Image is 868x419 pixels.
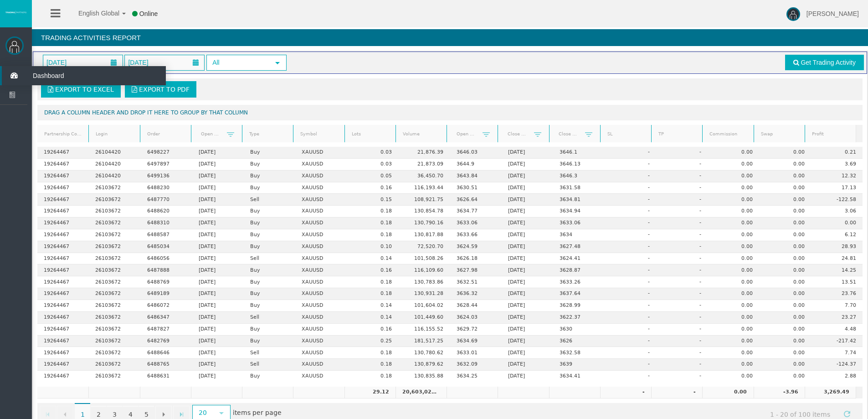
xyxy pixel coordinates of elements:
[398,159,450,171] td: 21,873.09
[553,194,605,206] td: 3634.81
[140,206,192,217] td: 6488620
[811,147,863,159] td: 0.21
[398,288,450,300] td: 130,931.28
[553,276,605,288] td: 3633.26
[656,171,708,182] td: -
[760,194,811,206] td: 0.00
[811,312,863,324] td: 23.27
[502,217,553,229] td: [DATE]
[502,276,553,288] td: [DATE]
[656,264,708,276] td: -
[502,147,553,159] td: [DATE]
[89,288,140,300] td: 26103672
[760,159,811,171] td: 0.00
[37,182,89,194] td: 19264467
[192,159,244,171] td: [DATE]
[89,241,140,253] td: 26103672
[656,159,708,171] td: -
[760,171,811,182] td: 0.00
[605,300,656,312] td: -
[450,241,502,253] td: 3624.59
[347,264,398,276] td: 0.16
[192,241,244,253] td: [DATE]
[37,288,89,300] td: 19264467
[450,276,502,288] td: 3632.51
[398,217,450,229] td: 130,790.16
[553,147,605,159] td: 3646.1
[760,288,811,300] td: 0.00
[347,312,398,324] td: 0.14
[708,300,759,312] td: 0.00
[605,312,656,324] td: -
[656,194,708,206] td: -
[37,229,89,241] td: 19264467
[140,324,192,336] td: 6487827
[811,206,863,217] td: 3.06
[89,253,140,265] td: 26103672
[37,312,89,324] td: 19264467
[708,194,759,206] td: 0.00
[760,324,811,336] td: 0.00
[347,276,398,288] td: 0.18
[140,194,192,206] td: 6487770
[760,217,811,229] td: 0.00
[37,276,89,288] td: 19264467
[347,253,398,265] td: 0.14
[450,324,502,336] td: 3629.72
[708,217,759,229] td: 0.00
[398,206,450,217] td: 130,854.78
[755,128,803,140] a: Swap
[192,276,244,288] td: [DATE]
[605,194,656,206] td: -
[295,336,347,347] td: XAUUSD
[553,229,605,241] td: 3634
[656,241,708,253] td: -
[656,276,708,288] td: -
[553,253,605,265] td: 3624.41
[192,147,244,159] td: [DATE]
[760,300,811,312] td: 0.00
[89,182,140,194] td: 26103672
[601,128,650,140] a: SL
[139,86,190,93] span: Export to PDF
[760,147,811,159] td: 0.00
[347,182,398,194] td: 0.16
[811,300,863,312] td: 7.70
[605,147,656,159] td: -
[553,264,605,276] td: 3628.87
[140,159,192,171] td: 6497897
[295,147,347,159] td: XAUUSD
[656,324,708,336] td: -
[605,229,656,241] td: -
[37,241,89,253] td: 19264467
[89,312,140,324] td: 26103672
[656,288,708,300] td: -
[244,171,295,182] td: Buy
[502,300,553,312] td: [DATE]
[140,217,192,229] td: 6488310
[37,253,89,265] td: 19264467
[37,171,89,182] td: 19264467
[656,182,708,194] td: -
[244,276,295,288] td: Buy
[708,241,759,253] td: 0.00
[553,217,605,229] td: 3633.06
[502,312,553,324] td: [DATE]
[450,159,502,171] td: 3644.9
[502,206,553,217] td: [DATE]
[760,206,811,217] td: 0.00
[5,10,27,14] img: logo.svg
[502,241,553,253] td: [DATE]
[398,264,450,276] td: 116,109.60
[656,206,708,217] td: -
[37,147,89,159] td: 19264467
[708,312,759,324] td: 0.00
[67,10,119,17] span: English Global
[347,147,398,159] td: 0.03
[398,194,450,206] td: 108,921.75
[708,324,759,336] td: 0.00
[553,300,605,312] td: 3628.99
[450,147,502,159] td: 3646.03
[125,81,196,98] a: Export to PDF
[398,300,450,312] td: 101,604.02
